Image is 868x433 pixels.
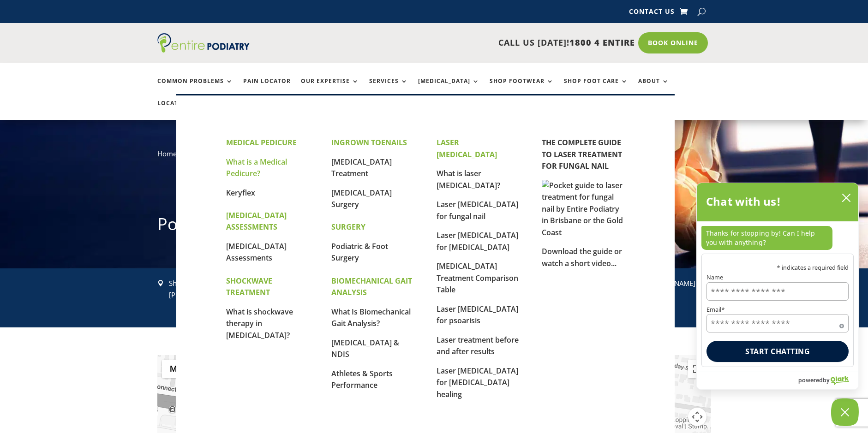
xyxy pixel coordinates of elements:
[706,341,849,362] button: Start chatting
[798,374,823,386] span: powered
[706,274,849,280] label: Name
[226,307,293,340] a: What is shockwave therapy in [MEDICAL_DATA]?
[437,261,518,295] a: [MEDICAL_DATA] Treatment Comparison Table
[706,282,849,301] input: Name
[157,45,250,54] a: Entire Podiatry
[798,372,858,389] a: Powered by Olark
[157,78,233,98] a: Common Problems
[638,32,708,53] a: Book Online
[437,366,518,399] a: Laser [MEDICAL_DATA] for [MEDICAL_DATA] healing
[697,221,858,254] div: chat
[437,304,518,326] a: Laser [MEDICAL_DATA] for psoarisis
[437,199,518,221] a: Laser [MEDICAL_DATA] for fungal nail
[169,278,287,301] p: Shop [STREET_ADDRESS][PERSON_NAME]
[629,8,675,18] a: Contact Us
[490,78,554,98] a: Shop Footwear
[437,137,497,160] strong: LASER [MEDICAL_DATA]
[331,307,411,329] a: What Is Biomechanical Gait Analysis?
[437,168,500,190] a: What is laser [MEDICAL_DATA]?
[696,183,859,390] div: olark chatbox
[831,398,859,426] button: Close Chatbox
[688,408,706,426] button: Map camera controls
[542,180,625,239] img: Pocket guide to laser treatment for fungal nail by Entire Podiatry in Brisbane or the Gold Coast
[157,280,164,286] span: 
[331,368,393,391] a: Athletes & Sports Performance
[157,100,204,120] a: Locations
[564,78,628,98] a: Shop Foot Care
[706,265,849,271] p: * indicates a required field
[331,338,399,360] a: [MEDICAL_DATA] & NDIS
[226,241,287,263] a: [MEDICAL_DATA] Assessments
[331,241,388,263] a: Podiatric & Foot Surgery
[285,37,635,49] p: CALL US [DATE]!
[706,307,849,313] label: Email*
[437,230,518,252] a: Laser [MEDICAL_DATA] for [MEDICAL_DATA]
[226,276,272,298] strong: SHOCKWAVE TREATMENT
[226,157,287,179] a: What is a Medical Pedicure?
[542,246,622,268] a: Download the guide or watch a short video...
[542,137,622,171] a: THE COMPLETE GUIDE TO LASER TREATMENT FOR FUNGAL NAIL
[157,149,177,158] a: Home
[688,360,706,378] button: Toggle fullscreen view
[706,314,849,332] input: Email
[157,213,711,240] h1: Podiatrist [PERSON_NAME]
[839,191,854,205] button: close chatbox
[226,137,297,148] strong: MEDICAL PEDICURE
[369,78,408,98] a: Services
[331,137,407,148] strong: INGROWN TOENAILS
[823,374,830,386] span: by
[301,78,359,98] a: Our Expertise
[701,226,832,250] p: Thanks for stopping by! Can I help you with anything?
[157,33,250,53] img: logo (1)
[226,188,255,198] a: Keryflex
[331,188,392,210] a: [MEDICAL_DATA] Surgery
[437,335,519,357] a: Laser treatment before and after results
[243,78,291,98] a: Pain Locator
[418,78,479,98] a: [MEDICAL_DATA]
[157,148,711,166] nav: breadcrumb
[331,276,412,298] strong: BIOMECHANICAL GAIT ANALYSIS
[569,37,635,48] span: 1800 4 ENTIRE
[331,222,365,232] strong: SURGERY
[226,210,287,232] strong: [MEDICAL_DATA] ASSESSMENTS
[162,360,194,378] button: Show street map
[839,322,844,326] span: Required field
[706,192,781,211] h2: Chat with us!
[331,157,392,179] a: [MEDICAL_DATA] Treatment
[638,78,669,98] a: About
